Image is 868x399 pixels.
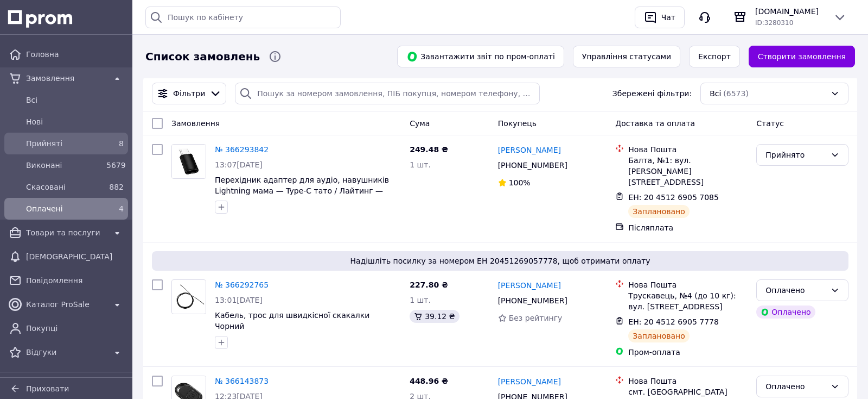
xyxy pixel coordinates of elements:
[26,323,124,334] span: Покупці
[410,310,459,323] div: 39.12 ₴
[26,73,106,84] span: Замовлення
[573,46,680,67] button: Управління статусами
[628,317,719,326] span: ЕН: 20 4512 6905 7778
[765,284,826,296] div: Оплачено
[496,293,570,308] div: [PHONE_NUMBER]
[765,381,826,392] div: Оплачено
[26,49,124,60] span: Головна
[498,376,561,387] a: [PERSON_NAME]
[26,138,102,149] span: Прийняті
[765,149,826,161] div: Прийнято
[689,46,740,67] button: Експорт
[26,227,106,238] span: Товари та послуги
[26,347,106,358] span: Відгуки
[628,329,690,342] div: Заплановано
[109,183,124,191] span: 882
[215,280,269,289] a: № 366292765
[410,280,448,289] span: 227.80 ₴
[215,377,269,385] a: № 366143873
[756,119,784,128] span: Статус
[26,160,102,171] span: Виконані
[628,205,690,218] div: Заплановано
[509,178,531,187] span: 100%
[215,296,263,304] span: 13:01[DATE]
[612,88,692,99] span: Збережені фільтри:
[509,314,563,322] span: Без рейтингу
[145,49,260,65] span: Список замовлень
[171,119,220,128] span: Замовлення
[749,46,855,67] a: Створити замовлення
[171,279,206,314] a: Фото товару
[710,88,721,99] span: Всі
[756,306,815,319] div: Оплачено
[119,139,124,148] span: 8
[498,280,561,291] a: [PERSON_NAME]
[172,280,206,313] img: Фото товару
[659,9,678,26] div: Чат
[172,145,206,178] img: Фото товару
[498,119,537,128] span: Покупець
[215,176,389,206] a: Перехідник адаптер для аудіо, навушників Lightning мама — Type-C тато / Лайтинг — Тайп Сі REF775
[26,251,124,262] span: [DEMOGRAPHIC_DATA]
[26,182,102,192] span: Скасовані
[119,204,124,213] span: 4
[145,7,341,28] input: Пошук по кабінету
[628,376,748,386] div: Нова Пошта
[410,160,431,169] span: 1 шт.
[410,119,430,128] span: Cума
[156,255,844,266] span: Надішліть посилку за номером ЕН 20451269057778, щоб отримати оплату
[628,155,748,188] div: Балта, №1: вул. [PERSON_NAME][STREET_ADDRESS]
[410,377,448,385] span: 448.96 ₴
[26,203,102,214] span: Оплачені
[635,7,685,28] button: Чат
[628,279,748,290] div: Нова Пошта
[723,89,749,98] span: (6573)
[496,158,570,173] div: [PHONE_NUMBER]
[628,222,748,233] div: Післяплата
[410,145,448,154] span: 249.48 ₴
[26,95,124,105] span: Всi
[410,296,431,304] span: 1 шт.
[615,119,695,128] span: Доставка та оплата
[628,144,748,155] div: Нова Пошта
[106,161,126,170] span: 5679
[26,299,106,310] span: Каталог ProSale
[628,347,748,358] div: Пром-оплата
[173,88,205,99] span: Фільтри
[26,275,124,286] span: Повідомлення
[215,311,369,331] a: Кабель, трос для швидкісної скакалки Чорний
[628,290,748,312] div: Трускавець, №4 (до 10 кг): вул. [STREET_ADDRESS]
[498,145,561,155] a: [PERSON_NAME]
[397,46,564,67] button: Завантажити звіт по пром-оплаті
[755,6,825,17] span: [DOMAIN_NAME]
[755,19,793,27] span: ID: 3280310
[26,384,69,393] span: Приховати
[215,160,263,169] span: 13:07[DATE]
[235,83,540,104] input: Пошук за номером замовлення, ПІБ покупця, номером телефону, Email, номером накладної
[26,116,124,127] span: Нові
[171,144,206,179] a: Фото товару
[215,145,269,154] a: № 366293842
[628,193,719,202] span: ЕН: 20 4512 6905 7085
